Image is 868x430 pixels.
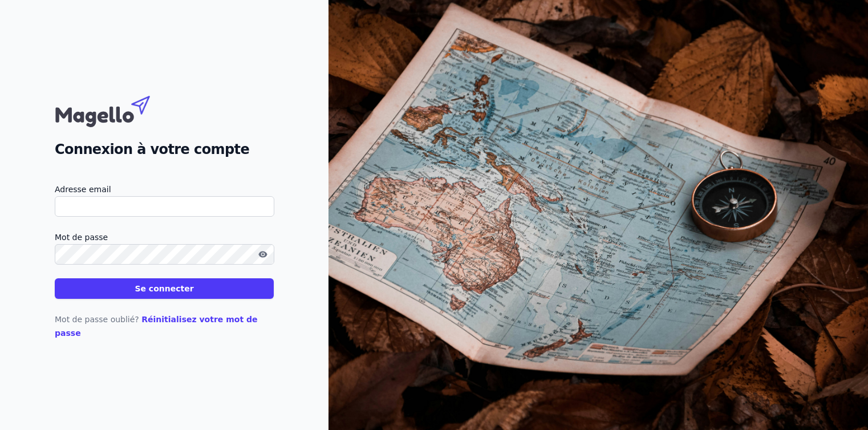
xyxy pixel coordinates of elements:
h2: Connexion à votre compte [55,139,274,160]
label: Adresse email [55,182,274,196]
label: Mot de passe [55,230,274,244]
img: Magello [55,90,175,130]
p: Mot de passe oublié? [55,313,274,340]
a: Réinitialisez votre mot de passe [55,315,258,338]
button: Se connecter [55,278,274,299]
